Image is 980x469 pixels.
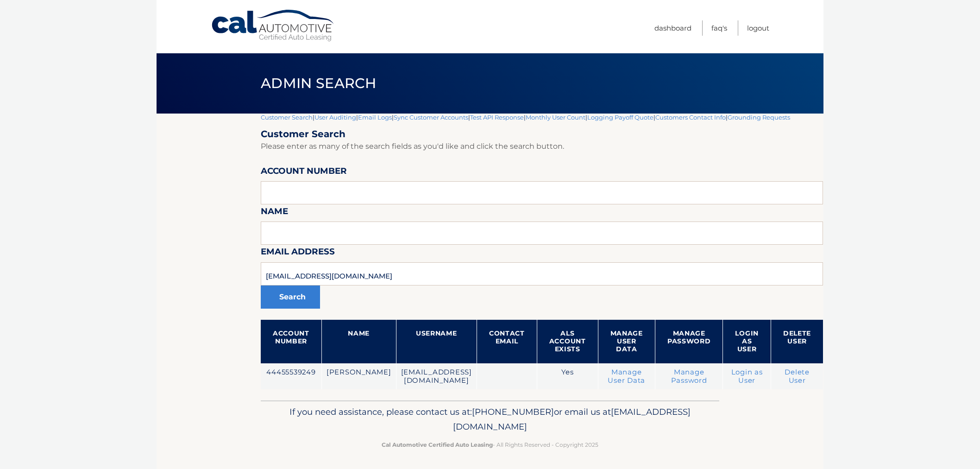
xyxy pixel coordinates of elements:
[394,114,468,121] a: Sync Customer Accounts
[261,114,313,121] a: Customer Search
[608,368,645,385] a: Manage User Data
[261,140,823,153] p: Please enter as many of the search fields as you'd like and click the search button.
[261,245,335,262] label: Email Address
[261,285,320,309] button: Search
[654,20,691,36] a: Dashboard
[723,320,771,363] th: Login as User
[470,114,524,121] a: Test API Response
[267,440,713,450] p: - All Rights Reserved - Copyright 2025
[261,363,321,390] td: 44455539249
[321,363,396,390] td: [PERSON_NAME]
[314,114,356,121] a: User Auditing
[261,204,288,222] label: Name
[747,20,769,36] a: Logout
[537,320,598,363] th: ALS Account Exists
[655,114,726,121] a: Customers Contact Info
[472,406,554,417] span: [PHONE_NUMBER]
[261,164,347,181] label: Account Number
[396,363,477,390] td: [EMAIL_ADDRESS][DOMAIN_NAME]
[382,441,493,448] strong: Cal Automotive Certified Auto Leasing
[526,114,585,121] a: Monthly User Count
[358,114,392,121] a: Email Logs
[261,320,321,363] th: Account Number
[261,114,823,400] div: | | | | | | | |
[598,320,655,363] th: Manage User Data
[321,320,396,363] th: Name
[711,20,727,36] a: FAQ's
[728,114,790,121] a: Grounding Requests
[785,368,810,385] a: Delete User
[771,320,823,363] th: Delete User
[453,406,691,432] span: [EMAIL_ADDRESS][DOMAIN_NAME]
[211,9,336,42] a: Cal Automotive
[396,320,477,363] th: Username
[671,368,707,385] a: Manage Password
[267,405,713,434] p: If you need assistance, please contact us at: or email us at
[731,368,763,385] a: Login as User
[477,320,537,363] th: Contact Email
[587,114,653,121] a: Logging Payoff Quote
[655,320,723,363] th: Manage Password
[261,75,376,92] span: Admin Search
[261,128,823,140] h2: Customer Search
[537,363,598,390] td: Yes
